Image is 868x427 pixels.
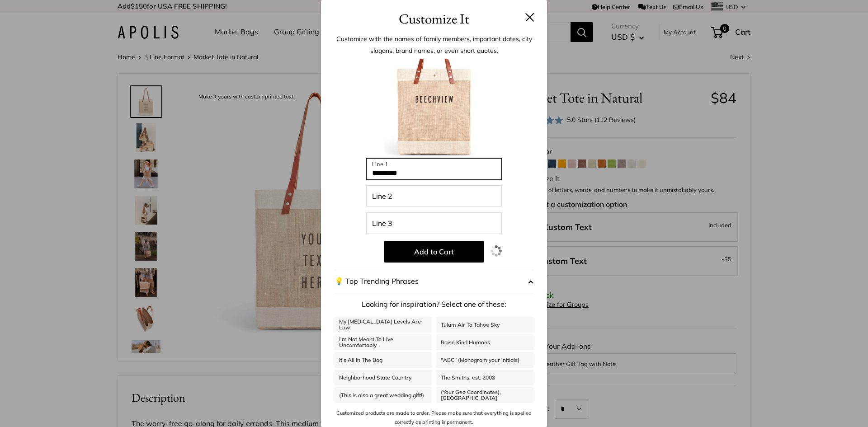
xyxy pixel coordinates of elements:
[436,352,533,368] a: "ABC" (Monogram your initials)
[436,317,533,333] a: Tulum Air To Tahoe Sky
[335,317,432,333] a: My [MEDICAL_DATA] Levels Are Low
[335,33,533,56] p: Customize with the names of family members, important dates, city slogans, brand names, or even s...
[335,334,432,350] a: I'm Not Meant To Live Uncomfortably
[436,387,533,403] a: (Your Geo Coordinates), [GEOGRAPHIC_DATA]
[335,270,533,293] button: 💡 Top Trending Phrases
[335,408,533,427] p: Customized products are made to order. Please make sure that everything is spelled correctly as p...
[335,352,432,368] a: It's All In The Bag
[436,370,533,385] a: The Smiths, est. 2008
[491,245,502,257] img: loading.gif
[335,8,533,29] h3: Customize It
[335,387,432,403] a: (This is also a great wedding gift!)
[335,370,432,385] a: Neighborhood State Country
[436,334,533,350] a: Raise Kind Humans
[384,59,484,158] img: customizer-prod
[335,298,533,311] p: Looking for inspiration? Select one of these:
[384,241,484,263] button: Add to Cart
